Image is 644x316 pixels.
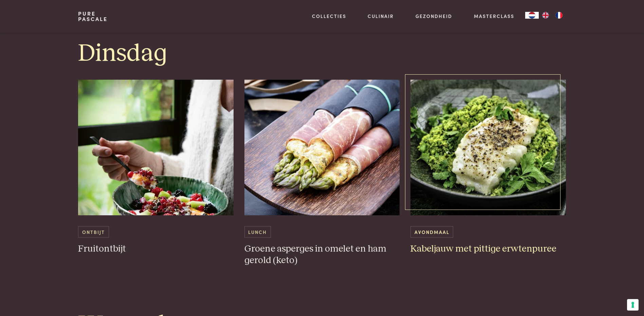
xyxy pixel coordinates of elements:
[244,226,271,237] span: Lunch
[78,226,109,237] span: Ontbijt
[539,12,552,19] a: EN
[312,13,346,20] a: Collecties
[627,299,639,311] button: Uw voorkeuren voor toestemming voor trackingtechnologieën
[78,243,234,255] h3: Fruitontbijt
[78,80,234,215] img: Fruitontbijt
[539,12,566,19] ul: Language list
[410,243,566,255] h3: Kabeljauw met pittige erwtenpuree
[525,12,566,19] aside: Language selected: Nederlands
[78,38,566,69] h1: Dinsdag
[368,13,394,20] a: Culinair
[410,80,566,255] a: Kabeljauw met pittige erwtenpuree Avondmaal Kabeljauw met pittige erwtenpuree
[78,80,234,255] a: Fruitontbijt Ontbijt Fruitontbijt
[474,13,514,20] a: Masterclass
[525,12,539,19] a: NL
[244,243,400,266] h3: Groene asperges in omelet en ham gerold (keto)
[410,80,566,215] img: Kabeljauw met pittige erwtenpuree
[78,11,108,22] a: PurePascale
[525,12,539,19] div: Language
[410,226,453,237] span: Avondmaal
[552,12,566,19] a: FR
[244,80,400,266] a: Groene asperges in omelet en ham gerold (keto) Lunch Groene asperges in omelet en ham gerold (keto)
[416,13,452,20] a: Gezondheid
[244,80,400,215] img: Groene asperges in omelet en ham gerold (keto)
